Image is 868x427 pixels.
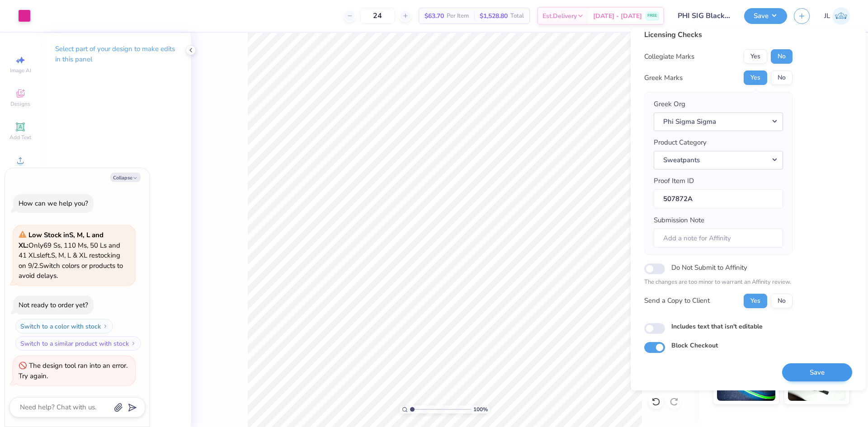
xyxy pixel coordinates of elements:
[782,363,852,382] button: Save
[15,336,141,351] button: Switch to a similar product with stock
[15,319,113,333] button: Switch to a color with stock
[744,294,767,308] button: Yes
[654,151,783,169] button: Sweatpants
[360,8,395,24] input: – –
[644,52,694,62] div: Collegiate Marks
[19,230,104,250] strong: Low Stock in S, M, L and XL :
[824,11,830,21] span: JL
[671,341,718,350] label: Block Checkout
[654,215,704,225] label: Submission Note
[671,7,737,25] input: Untitled Design
[644,296,710,306] div: Send a Copy to Client
[110,173,141,182] button: Collapse
[480,11,508,21] span: $1,528.80
[771,294,793,308] button: No
[654,137,707,148] label: Product Category
[19,300,88,310] div: Not ready to order yet?
[832,7,850,25] img: Jairo Laqui
[654,99,685,109] label: Greek Org
[671,322,763,331] label: Includes text that isn't editable
[644,73,683,83] div: Greek Marks
[654,113,783,131] button: Phi Sigma Sigma
[771,70,793,85] button: No
[425,11,444,21] span: $63.70
[644,29,793,40] div: Licensing Checks
[11,167,29,174] span: Upload
[542,11,577,21] span: Est. Delivery
[744,70,767,85] button: Yes
[644,278,793,287] p: The changes are too minor to warrant an Affinity review.
[19,199,88,208] div: How can we help you?
[10,100,30,108] span: Designs
[19,230,123,280] span: Only 69 Ss, 110 Ms, 50 Ls and 41 XLs left. S, M, L & XL restocking on 9/2. Switch colors or produ...
[744,49,767,64] button: Yes
[103,324,108,329] img: Switch to a color with stock
[510,11,524,21] span: Total
[131,341,136,346] img: Switch to a similar product with stock
[744,8,787,24] button: Save
[647,13,657,19] span: FREE
[593,11,642,21] span: [DATE] - [DATE]
[447,11,469,21] span: Per Item
[654,229,783,248] input: Add a note for Affinity
[671,262,747,273] label: Do Not Submit to Affinity
[654,176,694,186] label: Proof Item ID
[9,134,31,141] span: Add Text
[10,67,31,74] span: Image AI
[19,361,127,380] div: The design tool ran into an error. Try again.
[771,49,793,64] button: No
[824,7,850,25] a: JL
[473,405,488,413] span: 100 %
[55,44,176,65] p: Select part of your design to make edits in this panel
